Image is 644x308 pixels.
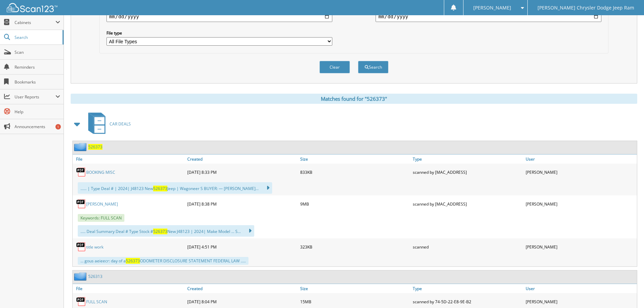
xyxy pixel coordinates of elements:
div: 9MB [299,197,411,211]
a: Created [186,284,299,293]
button: Clear [319,61,350,73]
div: [DATE] 8:38 PM [186,197,299,211]
a: Type [411,155,524,164]
a: [PERSON_NAME] [86,201,118,207]
div: Matches found for "526373" [71,94,637,104]
span: Search [15,34,59,40]
span: Help [15,109,60,115]
button: Search [358,61,388,73]
a: User [524,284,637,293]
a: File [73,155,186,164]
div: ...... | Type Deal # | 2024| J48123 New Jeep | Wagoneer S BUYER: — [PERSON_NAME]... [78,182,272,194]
label: File type [106,30,332,36]
span: Cabinets [15,20,55,25]
a: File [73,284,186,293]
div: 1 [55,124,61,129]
div: scanned [411,240,524,254]
a: Created [186,155,299,164]
span: 526373 [153,229,167,234]
div: ..... Deal Summary Deal # Type Stock # New J48123 | 2024| Make Model ... S... [78,225,254,237]
img: PDF.png [76,242,86,252]
a: Size [299,155,411,164]
span: User Reports [15,94,55,100]
span: [PERSON_NAME] [473,6,511,10]
img: scan123-logo-white.svg [7,3,57,12]
span: 526373 [126,258,140,264]
div: ... gous aeieecr: day of a ODOMETER DISCLOSURE STATEMENT FEDERAL LAW ..... [78,257,248,265]
img: PDF.png [76,167,86,177]
a: CAR DEALS [84,111,131,137]
div: scanned by [MAC_ADDRESS] [411,197,524,211]
a: 526313 [88,274,102,279]
img: folder2.png [74,143,88,151]
span: Reminders [15,64,60,70]
div: [PERSON_NAME] [524,240,637,254]
a: 526373 [88,144,102,150]
a: Type [411,284,524,293]
a: FULL SCAN [86,299,107,305]
span: CAR DEALS [110,121,131,127]
span: Keywords: FULL SCAN [78,214,124,222]
div: scanned by [MAC_ADDRESS] [411,165,524,179]
div: [DATE] 8:33 PM [186,165,299,179]
input: start [106,11,332,22]
a: Size [299,284,411,293]
img: folder2.png [74,272,88,281]
a: BOOKING MISC [86,169,115,175]
a: title work [86,244,103,250]
div: [PERSON_NAME] [524,197,637,211]
span: Scan [15,49,60,55]
span: Bookmarks [15,79,60,85]
a: User [524,155,637,164]
img: PDF.png [76,199,86,209]
span: 526373 [153,186,167,191]
img: PDF.png [76,297,86,307]
div: [DATE] 4:51 PM [186,240,299,254]
div: 323KB [299,240,411,254]
span: Announcements [15,124,60,129]
div: [PERSON_NAME] [524,165,637,179]
input: end [376,11,601,22]
div: 833KB [299,165,411,179]
span: [PERSON_NAME] Chrysler Dodge Jeep Ram [538,6,634,10]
